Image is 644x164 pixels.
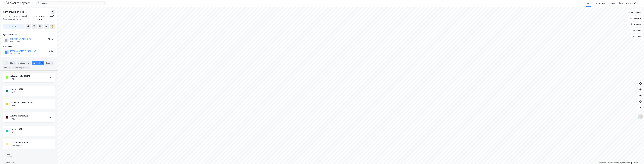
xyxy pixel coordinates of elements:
div: Mine Tags [596,2,605,5]
div: Transaksjoner 2018 [10,141,28,144]
div: 2022 [10,117,30,120]
div: ALLE SYNDIKATER (2023) [10,101,33,104]
div: Kart [587,2,590,5]
div: 899 174 682 [10,41,20,43]
div: Leietakere [17,61,31,65]
div: Bygg [45,61,54,65]
div: 100% [48,38,53,41]
div: 2021 [10,131,23,134]
div: [PERSON_NAME] [622,2,636,5]
div: 2022 [10,91,23,94]
div: Transaksjoner [10,144,28,147]
div: Fantoftvegen 14p [3,10,25,14]
div: ESG [3,66,11,69]
div: 9 [26,66,29,69]
div: Info [3,61,8,65]
div: Datasett [32,61,44,65]
div: 95% [49,50,53,53]
div: Gårdeiere [3,45,55,48]
span: Areal [6,153,52,155]
div: Transaksjoner [12,66,30,69]
img: Z [638,114,643,119]
span: Areal tomt [6,162,52,164]
div: Alle Syndikater (2022) [10,114,30,117]
div: 1 [8,66,10,69]
div: 2023 [10,104,33,107]
div: 10 792 [6,155,52,158]
div: Pareto (2021) [10,128,23,131]
a: Improve this map [620,162,632,164]
img: logo.f888ab2527a4732fd821a326f86c7f29.svg [4,1,30,6]
button: Datasett [628,16,643,21]
div: Eiere [9,61,16,65]
a: OpenStreetMap [607,162,619,164]
input: Søk på adresse, matrikkel, gårdeiere, leietakere eller personer [40,2,104,5]
div: Alle syndikater (2021) [10,75,30,78]
a: Mapbox [599,162,606,164]
button: Bokmerker [626,10,643,15]
div: 2021 [10,77,30,80]
button: Tag [3,24,25,29]
button: Analyse [628,22,643,27]
div: 983 522 025 [10,53,20,55]
iframe: Chat Widget [631,152,644,164]
div: 8 [41,62,43,64]
div: 4 [27,62,30,64]
div: Hjemmelshaver [3,33,55,36]
button: Filter [631,28,643,33]
div: 5072, [GEOGRAPHIC_DATA], [GEOGRAPHIC_DATA] [3,15,35,21]
div: 2 [51,62,53,64]
button: Tags [631,34,643,39]
div: Pareto (2022) [10,88,23,91]
div: [GEOGRAPHIC_DATA], 12/369 [35,15,55,21]
div: Bolig [610,2,615,5]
